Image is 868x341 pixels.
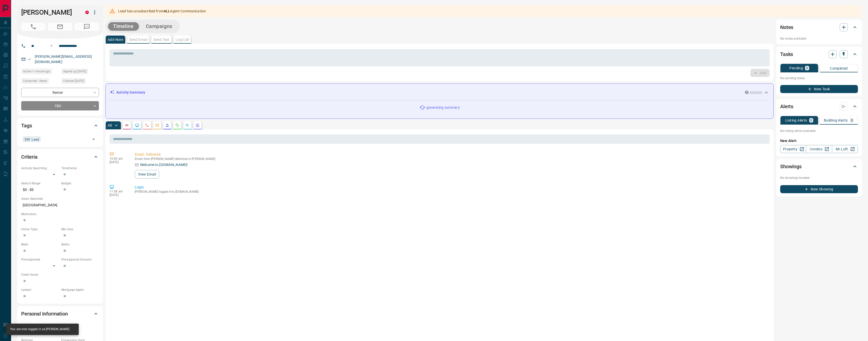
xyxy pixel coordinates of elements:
span: Call [21,23,45,31]
p: Pre-Approved: [21,257,59,262]
p: Baths: [61,242,99,247]
span: Signed up [DATE] [63,69,86,74]
p: Company: [61,323,99,327]
span: Message [75,23,99,31]
p: [DATE] [110,160,127,164]
p: Beds: [21,242,59,247]
a: Property [780,145,806,153]
p: No notes available [780,36,858,41]
span: Active 1 minute ago [23,69,50,74]
h2: Tasks [780,50,793,58]
span: ISR Lead [24,137,39,142]
p: generating summary [426,105,459,110]
button: New Showing [780,185,858,193]
p: All [108,124,112,127]
h2: Showings [780,162,802,170]
div: Mon Sep 15 2025 [21,69,59,76]
div: You are now logged in as [PERSON_NAME] [10,325,69,333]
h2: Alerts [780,102,793,110]
p: Listing Alerts [785,119,807,122]
h2: Criteria [21,153,38,161]
div: TBD [21,101,99,110]
span: Contacted - Never [23,78,47,83]
span: Email [48,23,72,31]
button: View Email [135,170,159,179]
svg: Emails [155,123,159,127]
button: Open [48,43,55,49]
svg: Agent Actions [196,123,200,127]
h2: Notes [780,23,793,31]
p: Add Note [108,38,123,41]
p: Home Type: [21,227,59,232]
div: Fri Sep 12 2025 [61,69,99,76]
div: Tasks [780,48,858,60]
h2: Tags [21,122,32,130]
p: [PERSON_NAME] logged into [DOMAIN_NAME] [135,190,768,193]
p: Activity Summary [116,90,145,95]
p: 0 [806,66,808,70]
svg: Opportunities [185,123,189,127]
strong: ALL [164,9,170,13]
a: Mr.Loft [832,145,858,153]
svg: Lead Browsing Activity [135,123,139,127]
p: Pending [789,66,803,70]
p: $0 - $0 [21,186,59,194]
a: Condos [806,145,832,153]
p: Timeframe: [61,166,99,170]
p: Lawyer: [21,288,59,292]
p: Budget: [61,181,99,186]
button: Open [90,136,97,143]
p: New Alert: [780,138,858,144]
div: Criteria [21,151,99,163]
span: Claimed [DATE] [63,78,84,83]
p: [DATE] [110,193,127,197]
button: New Task [780,85,858,93]
p: Actively Searching: [21,166,59,170]
div: property.ca [85,11,89,14]
p: Pre-Approval Amount: [61,257,99,262]
button: Campaigns [141,22,177,31]
p: Completed [830,67,848,70]
svg: Listing Alerts [165,123,169,127]
svg: Calls [145,123,149,127]
div: Fri Sep 12 2025 [61,78,99,85]
div: Personal Information [21,308,99,320]
div: Alerts [780,100,858,112]
p: Areas Searched: [21,196,99,201]
p: 11:58 am [110,190,127,193]
div: Tags [21,120,99,132]
p: Min Size: [61,227,99,232]
p: Login [135,185,768,190]
div: Activity Summary [110,88,769,97]
p: Search Range: [21,181,59,186]
div: Showings [780,160,858,173]
p: Mortgage Agent: [61,288,99,292]
p: No pending tasks [780,74,858,82]
p: 0 [851,119,853,122]
p: [GEOGRAPHIC_DATA] [21,201,99,209]
p: Email from [PERSON_NAME] delivered to [PERSON_NAME] [135,157,768,161]
h2: Personal Information [21,310,68,318]
p: Welcome to [DOMAIN_NAME]! [140,162,188,167]
p: No showings booked [780,176,858,180]
div: Lead has unsubscribed from Agent Communication [118,7,206,16]
svg: Requests [175,123,179,127]
p: Building Alerts [824,119,848,122]
a: [PERSON_NAME][EMAIL_ADDRESS][DOMAIN_NAME] [35,54,92,64]
p: No listing alerts available [780,129,858,133]
div: Renter [21,88,99,97]
svg: Email Verified [28,58,31,61]
p: Job Title: [21,323,59,327]
svg: Notes [125,123,129,127]
button: Timeline [108,22,139,31]
p: Credit Score: [21,272,99,277]
p: Email - Delivered [135,152,768,157]
p: 10:00 am [110,157,127,160]
div: Notes [780,21,858,33]
h1: [PERSON_NAME] [21,8,78,16]
p: 0 [810,119,812,122]
p: Motivation: [21,212,99,216]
